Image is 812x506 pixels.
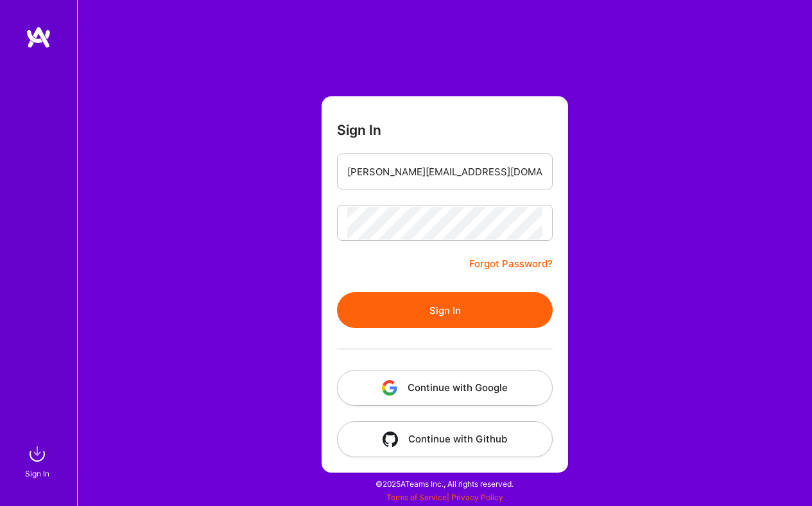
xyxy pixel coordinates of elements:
[25,467,49,480] div: Sign In
[451,493,503,502] a: Privacy Policy
[347,155,542,188] input: Email...
[337,370,553,406] button: Continue with Google
[386,493,447,502] a: Terms of Service
[337,122,381,138] h3: Sign In
[469,256,553,272] a: Forgot Password?
[337,421,553,457] button: Continue with Github
[386,493,503,502] span: |
[383,432,398,447] img: icon
[77,467,812,500] div: © 2025 ATeams Inc., All rights reserved.
[26,26,51,49] img: logo
[382,380,397,396] img: icon
[27,441,50,480] a: sign inSign In
[337,292,553,328] button: Sign In
[24,441,50,467] img: sign in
